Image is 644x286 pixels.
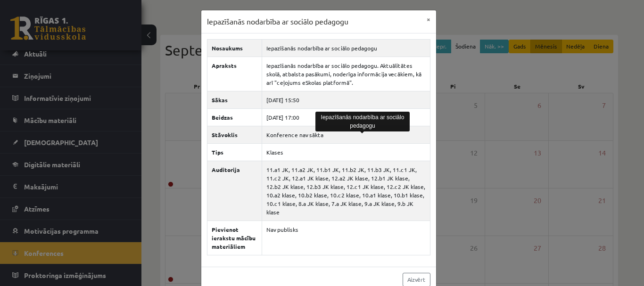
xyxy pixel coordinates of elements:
div: Iepazīšanās nodarbība ar sociālo pedagogu [315,112,410,131]
th: Auditorija [207,161,262,221]
th: Stāvoklis [207,126,262,143]
h3: Iepazīšanās nodarbība ar sociālo pedagogu [207,16,348,27]
td: Iepazīšanās nodarbība ar sociālo pedagogu [262,39,430,57]
td: [DATE] 17:00 [262,108,430,126]
td: [DATE] 15:50 [262,91,430,108]
td: Iepazīšanās nodarbība ar sociālo pedagogu. Aktuālitātes skolā, atbalsta pasākumi, noderīga inform... [262,57,430,91]
td: Konference nav sākta [262,126,430,143]
th: Tips [207,143,262,161]
button: × [421,10,436,28]
th: Apraksts [207,57,262,91]
th: Nosaukums [207,39,262,57]
th: Beidzas [207,108,262,126]
th: Sākas [207,91,262,108]
td: Klases [262,143,430,161]
td: 11.a1 JK, 11.a2 JK, 11.b1 JK, 11.b2 JK, 11.b3 JK, 11.c1 JK, 11.c2 JK, 12.a1 JK klase, 12.a2 JK kl... [262,161,430,221]
th: Pievienot ierakstu mācību materiāliem [207,221,262,255]
td: Nav publisks [262,221,430,255]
